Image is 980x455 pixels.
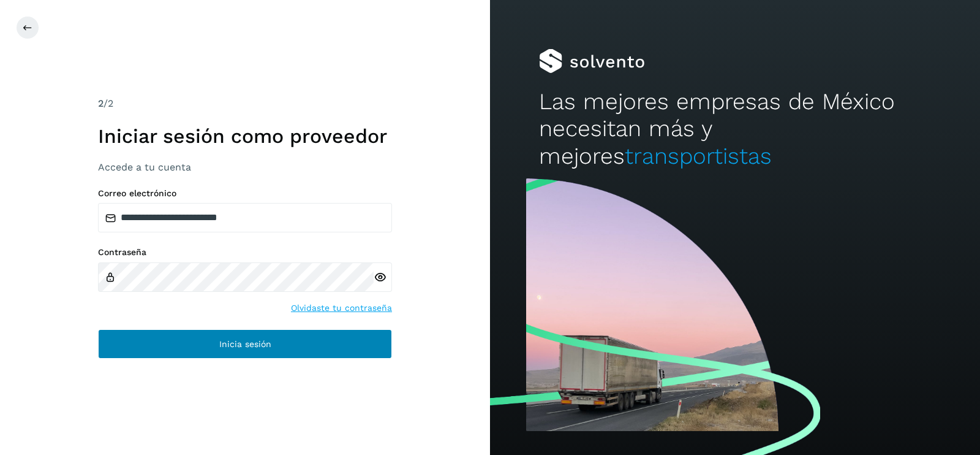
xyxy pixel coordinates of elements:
[98,124,392,148] h1: Iniciar sesión como proveedor
[291,302,392,315] a: Olvidaste tu contraseña
[98,188,392,199] label: Correo electrónico
[98,97,104,109] span: 2
[98,247,392,258] label: Contraseña
[98,96,392,111] div: /2
[219,340,271,348] span: Inicia sesión
[98,329,392,359] button: Inicia sesión
[98,161,392,173] h3: Accede a tu cuenta
[625,143,772,169] span: transportistas
[539,88,931,170] h2: Las mejores empresas de México necesitan más y mejores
